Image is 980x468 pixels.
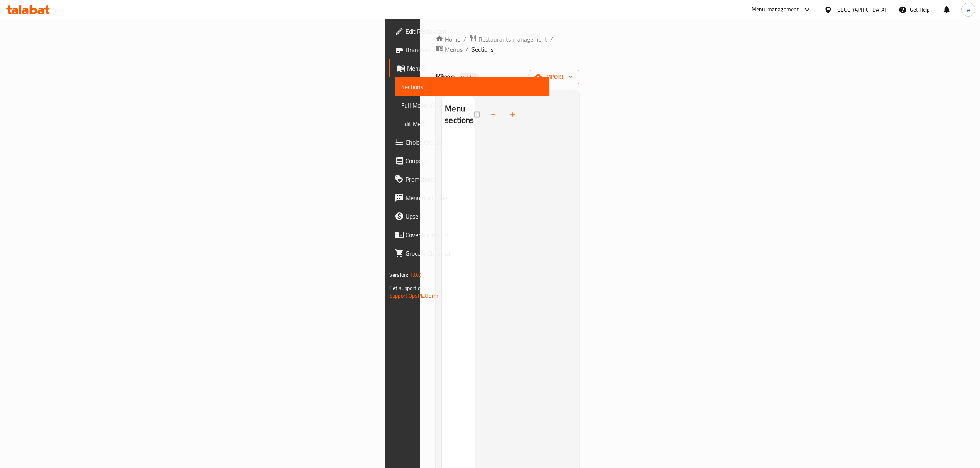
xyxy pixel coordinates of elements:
span: 1.0.0 [409,270,421,280]
a: Grocery Checklist [389,244,549,263]
button: Add section [504,106,523,123]
span: Menus [407,64,543,73]
a: Sections [395,77,549,96]
a: Menu disclaimer [389,189,549,207]
div: Menu-management [752,5,799,14]
span: Version: [389,270,408,280]
div: [GEOGRAPHIC_DATA] [835,5,886,14]
span: Branches [406,45,543,54]
a: Coupons [389,152,549,170]
a: Menus [389,59,549,77]
span: Grocery Checklist [406,249,543,258]
a: Branches [389,40,549,59]
a: Edit Restaurant [389,22,549,40]
button: import [530,70,579,84]
span: Promotions [406,175,543,184]
span: Full Menu View [401,101,543,110]
span: A [967,5,970,14]
span: Choice Groups [406,138,543,147]
a: Choice Groups [389,133,549,152]
a: Promotions [389,170,549,189]
a: Upsell [389,207,549,226]
span: Edit Restaurant [406,27,543,36]
li: / [550,35,553,44]
span: Edit Menu [401,119,543,128]
span: Get support on: [389,283,425,293]
span: Coupons [406,156,543,165]
a: Support.OpsPlatform [389,291,438,301]
span: Sections [401,82,543,91]
span: Coverage Report [406,230,543,239]
a: Full Menu View [395,96,549,114]
span: Menu disclaimer [406,193,543,202]
a: Edit Menu [395,114,549,133]
a: Coverage Report [389,226,549,244]
nav: Menu sections [442,133,475,139]
span: Upsell [406,212,543,221]
span: import [536,72,573,82]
